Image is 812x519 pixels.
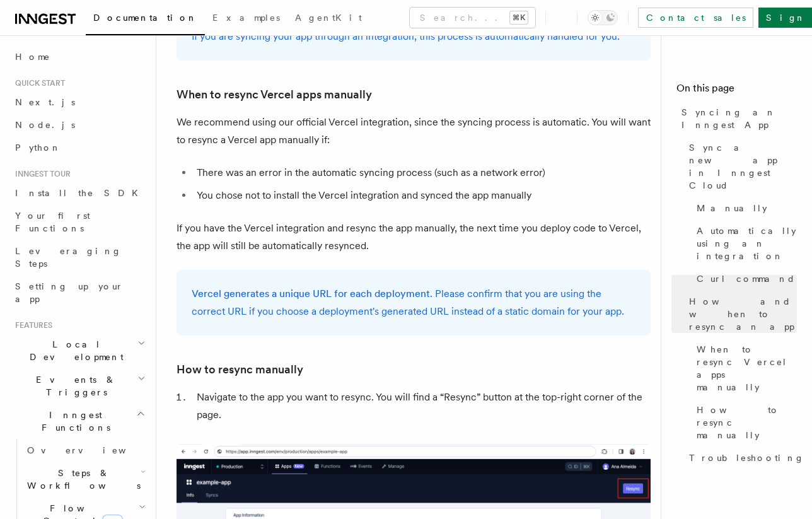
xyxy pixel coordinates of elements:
span: AgentKit [295,13,362,23]
kbd: ⌘K [510,11,528,24]
li: You chose not to install the Vercel integration and synced the app manually [193,187,651,204]
a: When to resync Vercel apps manually [177,86,372,103]
button: Events & Triggers [10,368,148,404]
a: Troubleshooting [684,446,797,469]
span: How to resync manually [697,404,797,441]
button: Inngest Functions [10,404,148,439]
span: When to resync Vercel apps manually [697,343,797,394]
p: We recommend using our official Vercel integration, since the syncing process is automatic. You w... [177,114,651,149]
span: Your first Functions [15,211,90,233]
a: Syncing an Inngest App [676,101,797,136]
span: Leveraging Steps [15,246,122,269]
a: AgentKit [287,4,369,34]
span: Syncing an Inngest App [681,106,797,131]
a: Your first Functions [10,204,148,240]
a: Node.js [10,114,148,136]
span: Sync a new app in Inngest Cloud [689,141,797,192]
span: How and when to resync an app [689,295,797,333]
span: Troubleshooting [689,452,804,464]
span: Node.js [15,120,75,130]
span: Inngest tour [10,169,71,179]
a: Setting up your app [10,275,148,310]
span: Install the SDK [15,188,146,198]
span: Features [10,320,52,330]
a: Contact sales [638,8,753,28]
a: How to resync manually [177,361,303,378]
span: Documentation [93,13,197,23]
a: Automatically using an integration [692,219,797,267]
span: Next.js [15,97,75,107]
span: Steps & Workflows [22,467,141,492]
span: Quick start [10,78,65,88]
span: Curl command [697,272,796,285]
a: Manually [692,197,797,219]
button: Steps & Workflows [22,462,148,497]
a: Install the SDK [10,182,148,204]
a: When to resync Vercel apps manually [692,338,797,399]
span: Overview [27,445,157,455]
li: There was an error in the automatic syncing process (such as a network error) [193,164,651,182]
p: If you are syncing your app through an integration, this process is automatically handled for you. [192,28,635,45]
a: Next.js [10,91,148,114]
a: Documentation [86,4,205,35]
h4: On this page [676,81,797,101]
a: Leveraging Steps [10,240,148,275]
span: Python [15,143,61,153]
a: How to resync manually [692,399,797,446]
span: Events & Triggers [10,373,137,399]
li: Navigate to the app you want to resync. You will find a “Resync” button at the top-right corner o... [193,388,651,424]
a: Curl command [692,267,797,290]
button: Toggle dark mode [588,10,618,25]
span: Automatically using an integration [697,225,797,262]
a: Vercel generates a unique URL for each deployment [192,288,430,300]
span: Inngest Functions [10,409,136,434]
p: . Please confirm that you are using the correct URL if you choose a deployment's generated URL in... [192,285,635,320]
a: Home [10,45,148,68]
button: Search...⌘K [410,8,535,28]
span: Local Development [10,338,137,363]
a: How and when to resync an app [684,290,797,338]
p: If you have the Vercel integration and resync the app manually, the next time you deploy code to ... [177,219,651,255]
span: Setting up your app [15,281,124,304]
a: Overview [22,439,148,462]
span: Home [15,50,50,63]
a: Python [10,136,148,159]
a: Sync a new app in Inngest Cloud [684,136,797,197]
a: Examples [205,4,287,34]
span: Manually [697,202,767,214]
span: Examples [212,13,280,23]
button: Local Development [10,333,148,368]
